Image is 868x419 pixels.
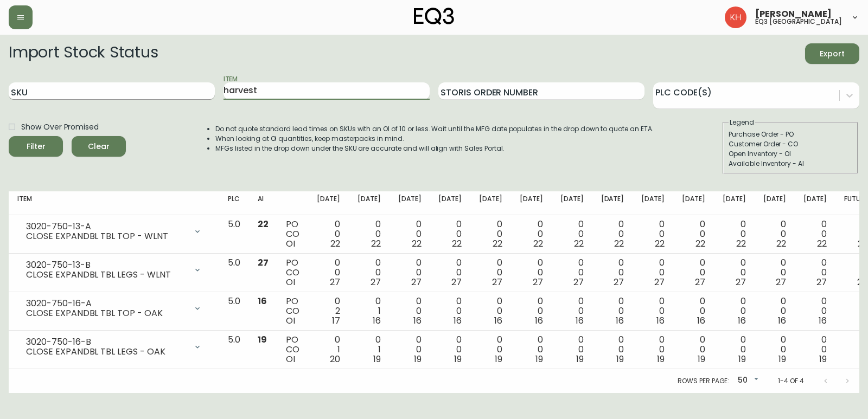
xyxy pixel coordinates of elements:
span: 19 [576,353,584,365]
span: 27 [695,276,705,288]
span: 16 [778,314,786,327]
span: 19 [414,353,422,365]
span: 27 [776,276,786,288]
span: 22 [493,237,502,250]
div: 0 0 [398,220,422,249]
th: [DATE] [390,191,430,215]
th: [DATE] [308,191,349,215]
div: 0 0 [438,220,462,249]
p: 1-4 of 4 [778,376,804,386]
span: 27 [573,276,584,288]
li: MFGs listed in the drop down under the SKU are accurate and will align with Sales Portal. [215,144,654,153]
div: 0 0 [398,258,422,287]
h5: eq3 [GEOGRAPHIC_DATA] [755,18,842,25]
span: 27 [816,276,827,288]
span: 19 [738,353,746,365]
div: 0 0 [803,220,827,249]
div: Customer Order - CO [729,139,852,149]
td: 5.0 [219,331,249,369]
div: 0 0 [723,335,746,364]
img: logo [414,8,454,25]
div: CLOSE EXPANDBL TBL LEGS - WLNT [26,270,187,280]
th: [DATE] [470,191,511,215]
div: 0 0 [317,258,340,287]
div: 0 0 [520,296,543,326]
div: 0 0 [560,220,584,249]
th: [DATE] [714,191,755,215]
th: Item [9,191,219,215]
span: 17 [332,314,340,327]
span: 19 [698,353,705,365]
div: 0 1 [358,335,381,364]
div: 3020-750-13-ACLOSE EXPANDBL TBL TOP - WLNT [17,220,210,243]
span: 22 [655,237,665,250]
td: 5.0 [219,292,249,331]
span: 19 [778,353,786,365]
span: 27 [330,276,340,288]
span: 16 [656,314,665,327]
span: 27 [258,256,269,269]
td: 5.0 [219,215,249,254]
div: 0 0 [844,296,867,326]
h2: Import Stock Status [9,43,158,64]
div: 0 0 [763,335,787,364]
button: Filter [9,136,63,157]
p: Rows per page: [678,376,729,386]
span: 16 [535,314,543,327]
span: 27 [654,276,665,288]
div: PO CO [286,335,299,364]
div: 0 0 [844,258,867,287]
span: Export [814,47,851,61]
div: 0 0 [601,220,624,249]
span: 16 [494,314,502,327]
span: OI [286,314,295,327]
legend: Legend [729,118,755,127]
div: PO CO [286,220,299,249]
th: [DATE] [349,191,390,215]
span: 16 [697,314,705,327]
button: Export [805,43,859,64]
div: 0 0 [560,258,584,287]
span: 22 [817,237,827,250]
div: 0 0 [763,258,787,287]
span: 22 [858,237,867,250]
div: CLOSE EXPANDBL TBL TOP - OAK [26,308,187,318]
div: 0 0 [479,296,502,326]
span: OI [286,353,295,365]
div: Filter [27,140,46,153]
div: 0 0 [844,220,867,249]
td: 5.0 [219,254,249,292]
span: OI [286,237,295,250]
div: 0 0 [520,258,543,287]
div: 0 0 [601,335,624,364]
span: 22 [533,237,543,250]
div: 0 0 [641,335,665,364]
div: 3020-750-16-BCLOSE EXPANDBL TBL LEGS - OAK [17,335,210,359]
span: 19 [819,353,827,365]
div: 0 0 [358,220,381,249]
th: [DATE] [795,191,835,215]
div: 0 1 [317,335,340,364]
span: 19 [373,353,381,365]
div: 3020-750-16-A [26,299,187,308]
div: 0 0 [560,296,584,326]
div: 0 0 [763,220,787,249]
span: 16 [258,295,267,307]
div: 0 0 [438,258,462,287]
span: 16 [373,314,381,327]
div: 0 0 [763,296,787,326]
span: 16 [413,314,422,327]
div: 0 0 [803,335,827,364]
div: 0 0 [520,220,543,249]
th: [DATE] [430,191,470,215]
span: 19 [657,353,665,365]
div: 0 0 [479,220,502,249]
div: 0 0 [641,258,665,287]
span: 16 [819,314,827,327]
div: CLOSE EXPANDBL TBL LEGS - OAK [26,347,187,357]
th: [DATE] [511,191,552,215]
div: 0 0 [803,258,827,287]
th: [DATE] [755,191,795,215]
span: 22 [614,237,624,250]
div: 0 0 [682,258,705,287]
